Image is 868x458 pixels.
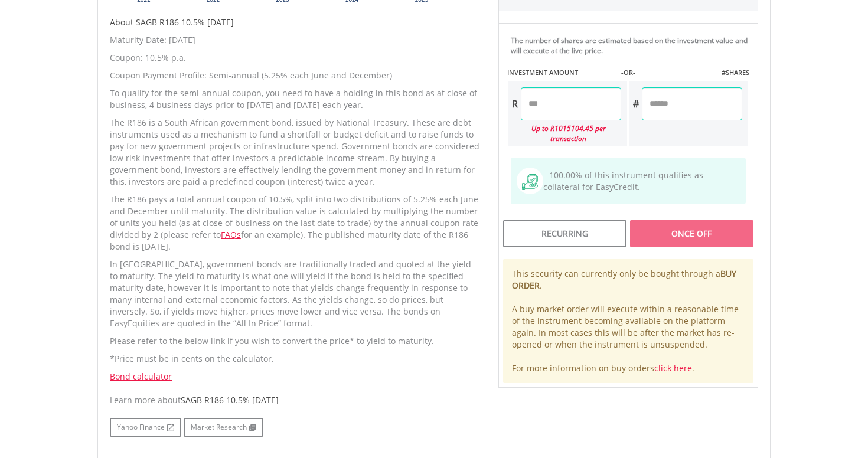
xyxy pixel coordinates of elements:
[503,220,626,247] div: Recurring
[110,194,481,253] p: The R186 pays a total annual coupon of 10.5%, split into two distributions of 5.25% each June and...
[221,229,241,240] a: FAQs
[629,87,642,120] div: #
[522,174,538,190] img: collateral-qualifying-green.svg
[110,52,481,64] p: Coupon: 10.5% p.a.
[181,394,279,405] span: SAGB R186 10.5% [DATE]
[110,70,481,81] p: Coupon Payment Profile: Semi-annual (5.25% each June and December)
[110,371,172,382] a: Bond calculator
[503,259,753,383] div: This security can currently only be bought through a . A buy market order will execute within a r...
[621,68,635,77] label: -OR-
[507,68,578,77] label: INVESTMENT AMOUNT
[110,353,481,365] p: *Price must be in cents on the calculator.
[508,87,521,120] div: R
[110,34,481,46] p: Maturity Date: [DATE]
[511,35,753,55] div: The number of shares are estimated based on the investment value and will execute at the live price.
[110,335,481,347] p: Please refer to the below link if you wish to convert the price* to yield to maturity.
[110,394,481,406] div: Learn more about
[184,418,263,437] a: Market Research
[110,259,481,329] p: In [GEOGRAPHIC_DATA], government bonds are traditionally traded and quoted at the yield to maturi...
[512,268,736,291] b: BUY ORDER
[722,68,749,77] label: #SHARES
[110,87,481,111] p: To qualify for the semi-annual coupon, you need to have a holding in this bond as at close of bus...
[630,220,753,247] div: Once Off
[110,418,181,437] a: Yahoo Finance
[543,169,703,192] span: 100.00% of this instrument qualifies as collateral for EasyCredit.
[508,120,621,146] div: Up to R1015104.45 per transaction
[654,362,692,374] a: click here
[110,117,481,188] p: The R186 is a South African government bond, issued by National Treasury. These are debt instrume...
[110,17,481,28] h5: About SAGB R186 10.5% [DATE]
